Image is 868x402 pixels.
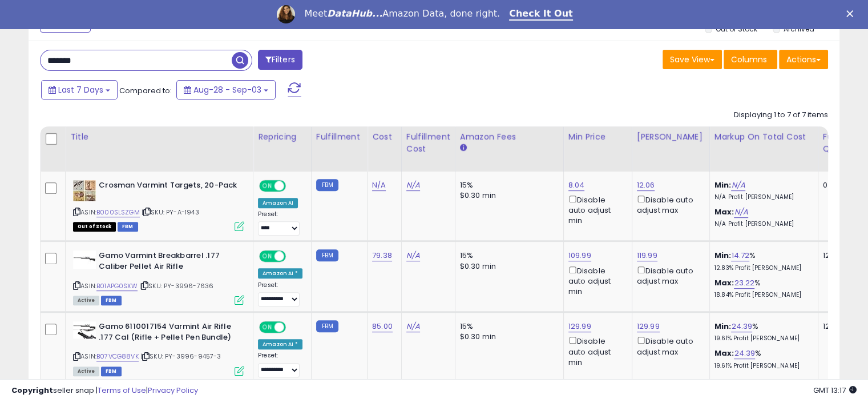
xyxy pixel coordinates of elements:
div: Amazon AI * [258,268,302,278]
a: Terms of Use [98,385,146,396]
span: ON [260,252,274,261]
a: N/A [406,250,420,261]
div: Repricing [258,131,306,143]
div: Title [70,131,248,143]
span: All listings that are currently out of stock and unavailable for purchase on Amazon [73,222,116,232]
div: Displaying 1 to 7 of 7 items [734,110,828,121]
span: Columns [731,54,767,65]
span: | SKU: PY-3996-7636 [139,281,213,290]
a: Privacy Policy [148,385,198,396]
a: 12.06 [637,180,655,191]
a: 14.72 [731,250,749,261]
p: 19.61% Profit [PERSON_NAME] [714,362,809,370]
div: seller snap | | [11,385,198,396]
a: 109.99 [568,250,591,261]
span: OFF [284,323,302,332]
span: All listings currently available for purchase on Amazon [73,367,99,376]
small: FBM [316,179,338,191]
span: All listings currently available for purchase on Amazon [73,296,99,305]
b: Max: [714,277,734,288]
button: Save View [663,50,722,69]
div: % [714,250,809,272]
button: Aug-28 - Sep-03 [176,80,276,99]
div: Meet Amazon Data, done right. [304,8,500,19]
button: Filters [258,50,302,70]
span: FBM [101,296,122,305]
img: 31FOXSygGOL._SL40_.jpg [73,321,96,339]
a: 119.99 [637,250,657,261]
img: 21CyTdFdIBL._SL40_.jpg [73,250,96,269]
label: Out of Stock [716,24,757,34]
a: 129.99 [637,321,660,332]
div: Disable auto adjust min [568,193,623,226]
a: 8.04 [568,180,585,191]
div: Amazon AI [258,198,298,208]
a: 85.00 [372,321,393,332]
div: 15% [460,250,555,261]
p: 18.84% Profit [PERSON_NAME] [714,291,809,299]
p: 19.61% Profit [PERSON_NAME] [714,335,809,343]
div: Fulfillable Quantity [823,131,862,155]
strong: Copyright [11,385,53,396]
button: Actions [779,50,828,69]
span: FBM [101,367,122,376]
small: FBM [316,320,338,332]
div: Disable auto adjust max [637,193,701,216]
b: Max: [714,348,734,359]
span: | SKU: PY-A-1943 [142,208,199,217]
div: $0.30 min [460,261,555,272]
b: Min: [714,250,732,261]
a: N/A [372,180,386,191]
a: N/A [734,206,748,218]
div: 0 [823,180,858,190]
div: $0.30 min [460,332,555,342]
b: Gamo Varmint Breakbarrel .177 Caliber Pellet Air Rifle [99,250,237,274]
a: 79.38 [372,250,392,261]
a: B01APG0SXW [96,281,138,291]
label: Archived [783,24,814,34]
span: OFF [284,252,302,261]
img: 51uU1OSShiL._SL40_.jpg [73,180,96,201]
a: Check It Out [509,8,573,21]
a: 129.99 [568,321,591,332]
a: N/A [731,180,745,191]
a: N/A [406,321,420,332]
p: N/A Profit [PERSON_NAME] [714,220,809,228]
th: The percentage added to the cost of goods (COGS) that forms the calculator for Min & Max prices. [709,126,818,172]
a: 23.22 [734,277,754,289]
div: ASIN: [73,180,244,230]
b: Crosman Varmint Targets, 20-Pack [99,180,237,194]
div: Fulfillment Cost [406,131,450,155]
div: Disable auto adjust max [637,335,701,357]
b: Max: [714,206,734,217]
div: Disable auto adjust max [637,264,701,286]
b: Min: [714,180,732,190]
div: 15% [460,180,555,190]
div: ASIN: [73,250,244,304]
div: Amazon AI * [258,339,302,349]
span: ON [260,323,274,332]
div: Markup on Total Cost [714,131,813,143]
div: Disable auto adjust min [568,335,623,368]
div: $0.30 min [460,190,555,201]
span: | SKU: PY-3996-9457-3 [140,352,221,361]
span: Aug-28 - Sep-03 [193,84,261,95]
div: 15% [460,321,555,332]
button: Last 7 Days [41,80,118,99]
a: B07VCG88VK [96,352,139,361]
a: N/A [406,180,420,191]
span: Compared to: [119,85,172,96]
div: Fulfillment [316,131,362,143]
div: 1234 [823,321,858,332]
small: Amazon Fees. [460,143,467,153]
div: Disable auto adjust min [568,264,623,297]
div: ASIN: [73,321,244,375]
div: [PERSON_NAME] [637,131,705,143]
b: Min: [714,321,732,332]
button: Columns [724,50,777,69]
span: FBM [118,222,138,232]
div: Min Price [568,131,627,143]
a: 24.39 [734,348,755,359]
i: DataHub... [327,8,382,19]
small: FBM [316,249,338,261]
